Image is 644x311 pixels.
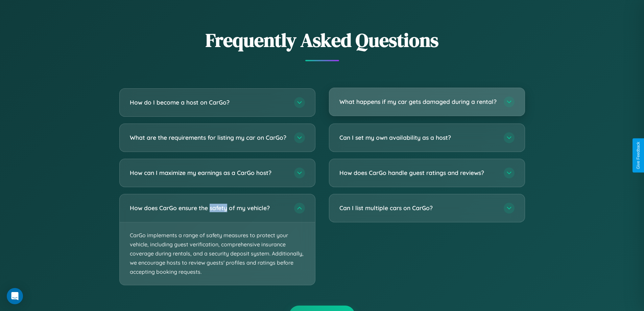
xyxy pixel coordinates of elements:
h3: How does CarGo handle guest ratings and reviews? [339,169,497,177]
div: Open Intercom Messenger [7,288,23,304]
h3: What happens if my car gets damaged during a rental? [339,97,497,106]
h3: Can I set my own availability as a host? [339,133,497,142]
div: Give Feedback [636,142,641,169]
h3: What are the requirements for listing my car on CarGo? [130,133,287,142]
h3: Can I list multiple cars on CarGo? [339,204,497,212]
p: CarGo implements a range of safety measures to protect your vehicle, including guest verification... [120,222,315,285]
h3: How do I become a host on CarGo? [130,98,287,107]
h3: How does CarGo ensure the safety of my vehicle? [130,204,287,212]
h3: How can I maximize my earnings as a CarGo host? [130,169,287,177]
h2: Frequently Asked Questions [119,27,525,53]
